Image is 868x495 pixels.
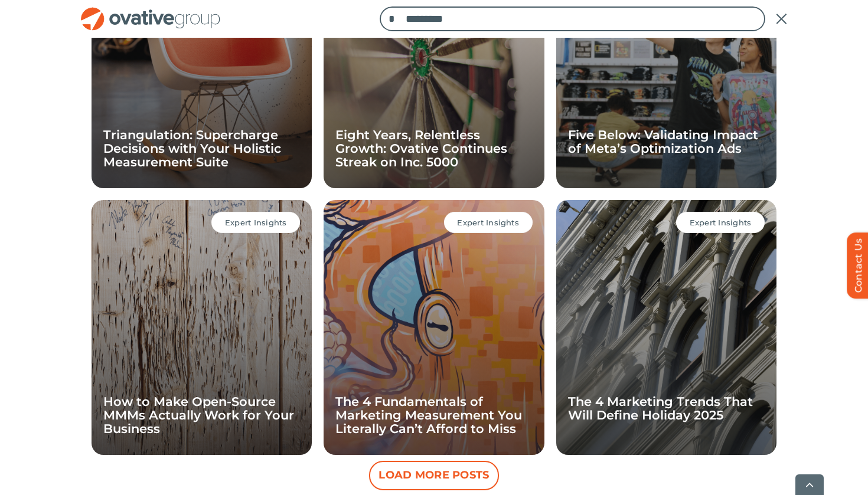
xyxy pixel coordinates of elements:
[369,461,499,490] button: Load More Posts
[335,394,522,436] a: The 4 Fundamentals of Marketing Measurement You Literally Can’t Afford to Miss
[80,6,221,17] a: OG_Full_horizontal_RGB
[380,6,404,31] input: Search
[103,127,281,169] a: Triangulation: Supercharge Decisions with Your Holistic Measurement Suite
[775,12,788,26] a: Close Search
[380,6,766,31] input: Search...
[103,394,294,436] a: How to Make Open-Source MMMs Actually Work for Your Business
[335,127,507,169] a: Eight Years, Relentless Growth: Ovative Continues Streak on Inc. 5000
[568,394,753,422] a: The 4 Marketing Trends That Will Define Holiday 2025
[568,127,758,156] a: Five Below: Validating Impact of Meta’s Optimization Ads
